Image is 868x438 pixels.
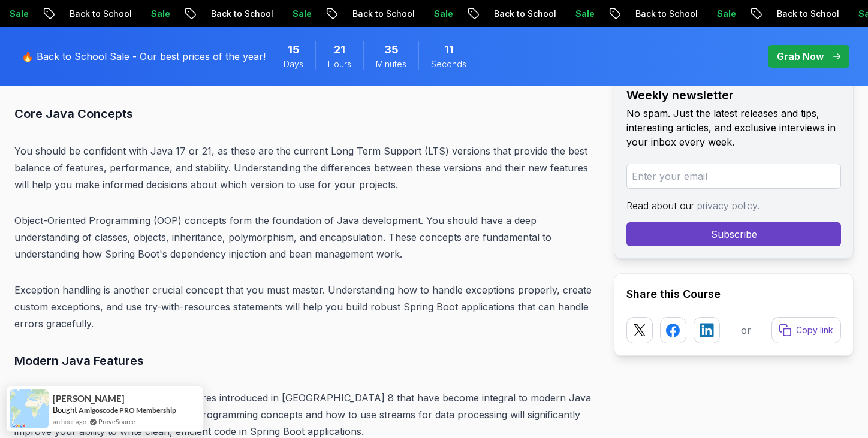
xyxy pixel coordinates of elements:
[284,58,303,70] span: Days
[626,106,841,149] p: No spam. Just the latest releases and tips, interesting articles, and exclusive interviews in you...
[98,416,135,427] a: ProveSource
[467,8,548,20] p: Back to School
[548,8,587,20] p: Sale
[124,8,162,20] p: Sale
[14,104,595,123] h3: Core Java Concepts
[22,49,266,64] p: 🔥 Back to School Sale - Our best prices of the year!
[431,58,466,70] span: Seconds
[334,41,345,58] span: 21 Hours
[14,212,595,262] p: Object-Oriented Programming (OOP) concepts form the foundation of Java development. You should ha...
[608,8,690,20] p: Back to School
[10,389,49,428] img: provesource social proof notification image
[796,324,833,336] p: Copy link
[53,394,125,404] span: [PERSON_NAME]
[384,41,399,58] span: 35 Minutes
[626,198,841,213] p: Read about our .
[626,87,841,104] h2: Weekly newsletter
[690,8,728,20] p: Sale
[697,200,757,212] a: privacy policy
[14,351,595,370] h3: Modern Java Features
[14,282,595,332] p: Exception handling is another crucial concept that you must master. Understanding how to handle e...
[266,8,304,20] p: Sale
[626,222,841,246] button: Subscribe
[777,49,824,64] p: Grab Now
[771,317,841,343] button: Copy link
[750,8,831,20] p: Back to School
[43,8,124,20] p: Back to School
[53,416,86,427] span: an hour ago
[626,164,841,189] input: Enter your email
[53,405,77,415] span: Bought
[14,143,595,193] p: You should be confident with Java 17 or 21, as these are the current Long Term Support (LTS) vers...
[407,8,445,20] p: Sale
[741,323,751,337] p: or
[288,41,300,58] span: 15 Days
[444,41,454,58] span: 11 Seconds
[79,406,176,415] a: Amigoscode PRO Membership
[328,58,351,70] span: Hours
[376,58,406,70] span: Minutes
[325,8,407,20] p: Back to School
[626,286,841,303] h2: Share this Course
[184,8,266,20] p: Back to School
